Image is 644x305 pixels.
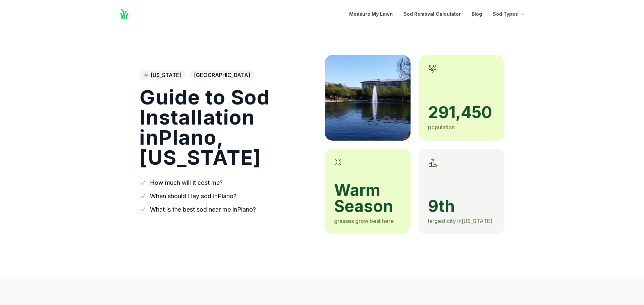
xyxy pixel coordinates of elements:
[150,206,256,213] a: What is the best sod near me inPlano?
[404,10,461,18] a: Sod Removal Calculator
[428,198,495,214] span: 9th
[140,87,314,167] h1: Guide to Sod Installation in Plano , [US_STATE]
[140,70,185,80] a: [US_STATE]
[190,70,254,80] span: [GEOGRAPHIC_DATA]
[428,218,492,224] span: largest city in [US_STATE]
[428,124,455,131] span: population
[493,10,526,18] button: Sod Types
[150,193,236,200] a: When should I lay sod inPlano?
[349,10,393,18] a: Measure My Lawn
[144,73,148,77] img: Texas state outline
[334,218,394,224] span: grasses grow best here
[325,55,411,141] img: A picture of Plano
[428,104,495,121] span: 291,450
[150,179,223,186] a: How much will it cost me?
[472,10,482,18] a: Blog
[334,182,401,214] span: warm season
